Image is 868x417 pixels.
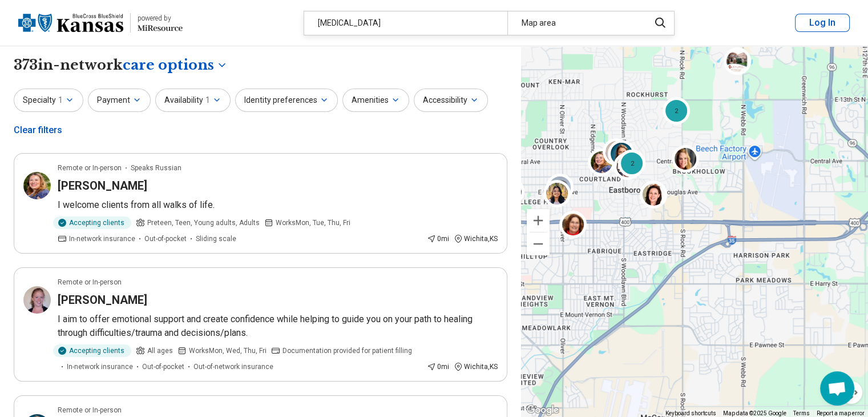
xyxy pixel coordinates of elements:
[58,94,63,106] span: 1
[454,234,498,244] div: Wichita , KS
[18,9,183,37] a: Blue Cross Blue Shield Kansaspowered by
[14,55,228,75] h1: 373 in-network
[282,346,412,356] span: Documentation provided for patient filling
[193,362,273,372] span: Out-of-network insurance
[155,89,231,112] button: Availability1
[820,371,854,406] div: Open chat
[58,198,498,212] p: I welcome clients from all walks of life.
[53,344,131,357] div: Accepting clients
[142,362,184,372] span: Out-of-pocket
[14,117,62,144] div: Clear filters
[67,362,133,372] span: In-network insurance
[235,89,338,112] button: Identity preferences
[88,89,151,112] button: Payment
[196,234,236,244] span: Sliding scale
[427,234,449,244] div: 0 mi
[414,89,488,112] button: Accessibility
[131,163,181,173] span: Speaks Russian
[14,89,83,112] button: Specialty1
[304,11,507,35] div: [MEDICAL_DATA]
[427,362,449,372] div: 0 mi
[147,218,260,228] span: Preteen, Teen, Young adults, Adults
[58,163,122,173] p: Remote or In-person
[527,209,550,232] button: Zoom in
[276,218,350,228] span: Works Mon, Tue, Thu, Fri
[58,292,147,308] h3: [PERSON_NAME]
[123,55,214,75] span: care options
[189,346,267,356] span: Works Mon, Wed, Thu, Fri
[123,55,228,75] button: Care options
[618,150,645,177] div: 2
[69,234,135,244] span: In-network insurance
[58,277,122,287] p: Remote or In-person
[205,94,210,106] span: 1
[58,405,122,415] p: Remote or In-person
[817,410,865,416] a: Report a map error
[147,346,173,356] span: All ages
[663,97,690,125] div: 2
[793,410,810,416] a: Terms (opens in new tab)
[527,232,550,255] button: Zoom out
[58,178,147,194] h3: [PERSON_NAME]
[507,11,643,35] div: Map area
[454,362,498,372] div: Wichita , KS
[144,234,187,244] span: Out-of-pocket
[138,13,183,23] div: powered by
[58,312,498,340] p: I aim to offer emotional support and create confidence while helping to guide you on your path to...
[53,216,131,229] div: Accepting clients
[795,14,850,32] button: Log In
[342,89,409,112] button: Amenities
[18,9,123,37] img: Blue Cross Blue Shield Kansas
[723,410,786,416] span: Map data ©2025 Google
